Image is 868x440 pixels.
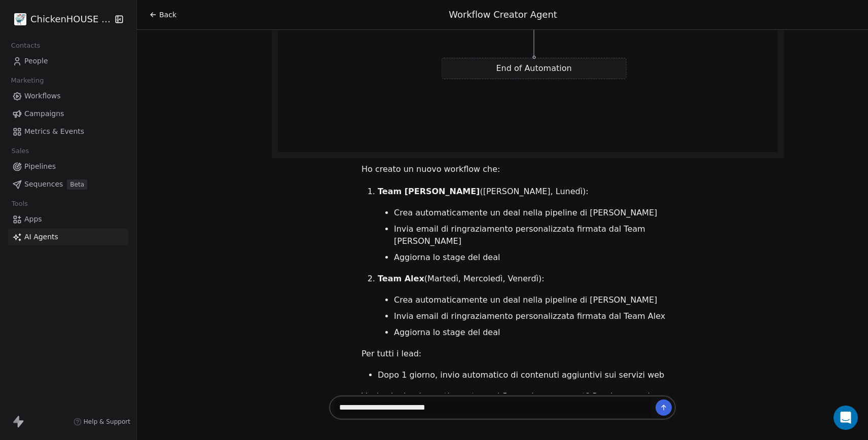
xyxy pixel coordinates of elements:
[24,214,42,225] span: Apps
[8,176,128,193] a: SequencesBeta
[361,389,676,404] p: Vuole che implementi questo workflow nel suo account? Possiamo anche:
[394,310,676,322] li: Invia email di ringraziamento personalizzata firmata dal Team Alex
[8,53,128,69] a: People
[42,59,50,67] img: tab_domain_overview_orange.svg
[102,59,110,67] img: tab_keywords_by_traffic_grey.svg
[28,16,50,24] div: v 4.0.25
[8,123,128,140] a: Metrics & Events
[26,26,114,34] div: Dominio: [DOMAIN_NAME]
[24,56,48,66] span: People
[159,10,176,20] span: Back
[8,88,128,104] a: Workflows
[394,251,676,264] li: Aggiorna lo stage del deal
[378,185,676,199] p: ([PERSON_NAME], Lunedì):
[12,11,108,28] button: ChickenHOUSE sas
[394,207,676,219] li: Crea automaticamente un deal nella pipeline di [PERSON_NAME]
[394,294,676,306] li: Crea automaticamente un deal nella pipeline di [PERSON_NAME]
[84,418,130,426] span: Help & Support
[113,60,168,66] div: Keyword (traffico)
[7,143,33,159] span: Sales
[378,187,480,196] strong: Team [PERSON_NAME]
[7,196,32,211] span: Tools
[24,108,64,119] span: Campaigns
[361,162,676,176] p: Ho creato un nuovo workflow che:
[14,13,26,25] img: 4.jpg
[74,418,130,426] a: Help & Support
[8,158,128,175] a: Pipelines
[449,9,557,20] span: Workflow Creator Agent
[24,161,56,172] span: Pipelines
[8,211,128,228] a: Apps
[7,73,48,88] span: Marketing
[378,272,676,286] p: (Martedì, Mercoledì, Venerdì):
[16,26,24,34] img: website_grey.svg
[8,229,128,245] a: AI Agents
[24,232,58,242] span: AI Agents
[24,126,84,137] span: Metrics & Events
[16,16,24,24] img: logo_orange.svg
[834,406,858,430] div: Open Intercom Messenger
[378,369,676,381] li: Dopo 1 giorno, invio automatico di contenuti aggiuntivi sui servizi web
[24,91,61,101] span: Workflows
[378,274,424,283] strong: Team Alex
[8,105,128,122] a: Campaigns
[361,347,676,361] p: Per tutti i lead:
[67,179,87,190] span: Beta
[7,38,45,53] span: Contacts
[24,179,63,190] span: Sequences
[53,60,78,66] div: Dominio
[30,13,112,26] span: ChickenHOUSE sas
[394,223,676,247] li: Invia email di ringraziamento personalizzata firmata dal Team [PERSON_NAME]
[394,326,676,339] li: Aggiorna lo stage del deal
